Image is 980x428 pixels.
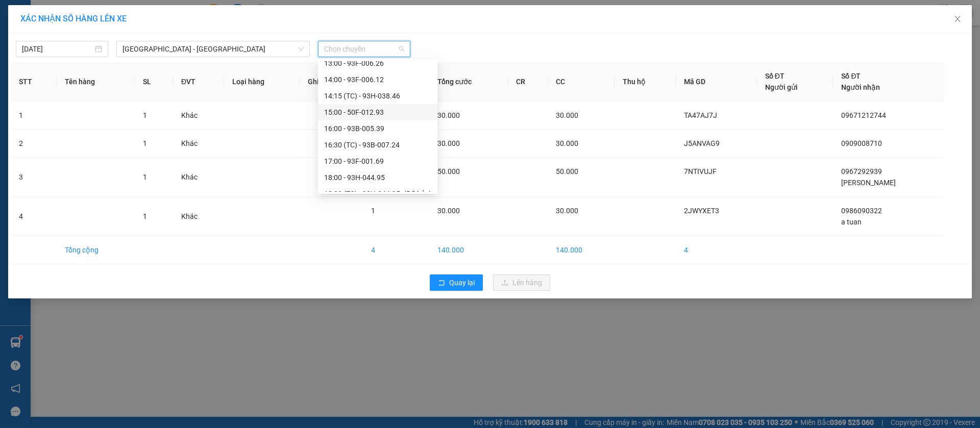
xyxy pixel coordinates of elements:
span: 0967292939 [841,167,882,175]
span: 2JWYXET3 [684,207,719,215]
span: [PERSON_NAME] [841,179,896,187]
span: 30.000 [556,111,578,119]
span: 30.000 [556,207,578,215]
span: Sài Gòn - Lộc Ninh [122,41,304,57]
span: 1 [371,207,375,215]
div: 16:30 (TC) - 93B-007.24 [324,139,431,150]
td: Tổng cộng [57,236,135,264]
span: close [953,15,962,23]
button: uploadLên hàng [493,274,550,291]
td: 2 [11,130,57,158]
span: 30.000 [556,139,578,147]
th: Mã GD [676,62,757,102]
th: ĐVT [173,62,224,102]
span: XÁC NHẬN SỐ HÀNG LÊN XE [20,14,127,23]
span: Số ĐT [841,72,861,80]
th: Ghi chú [300,62,363,102]
span: TA47AJ7J [684,111,717,119]
div: 16:00 - 93B-005.39 [324,123,431,134]
div: 14:00 - 93F-006.12 [324,74,431,85]
div: 17:00 - 93F-001.69 [324,156,431,167]
span: 30.000 [437,207,460,215]
span: Quay lại [449,277,475,288]
th: Tên hàng [57,62,135,102]
button: rollbackQuay lại [430,274,483,291]
span: down [298,46,304,52]
div: 18:30 (TC) - 93H-044.95 - (Đã hủy) [324,188,431,199]
span: a tuan [841,218,862,226]
td: Khác [173,130,224,158]
span: 50.000 [437,167,460,175]
span: 1 [143,212,147,220]
span: Số ĐT [765,72,785,80]
span: 50.000 [556,167,578,175]
span: 09671212744 [841,111,886,119]
span: 0909008710 [841,139,882,147]
th: Tổng cước [429,62,508,102]
span: Người gửi [765,83,798,91]
div: 14:15 (TC) - 93H-038.46 [324,90,431,102]
div: 13:00 - 93F-006.26 [324,58,431,69]
td: Khác [173,102,224,130]
input: 14/09/2025 [22,43,93,55]
td: 4 [676,236,757,264]
td: 4 [11,197,57,236]
span: 7NTIVUJF [684,167,717,175]
td: 3 [11,158,57,197]
td: 4 [363,236,429,264]
div: 15:00 - 50F-012.93 [324,107,431,118]
td: 1 [11,102,57,130]
th: CC [548,62,615,102]
td: 140.000 [548,236,615,264]
span: Chọn chuyến [324,41,404,57]
span: 0986090322 [841,207,882,215]
div: 18:00 - 93H-044.95 [324,172,431,183]
th: Thu hộ [615,62,676,102]
span: 30.000 [437,111,460,119]
button: Close [943,5,972,34]
span: 30.000 [437,139,460,147]
span: 1 [143,139,147,147]
td: Khác [173,158,224,197]
th: CR [508,62,548,102]
span: 1 [143,111,147,119]
th: STT [11,62,57,102]
th: Loại hàng [224,62,300,102]
td: Khác [173,197,224,236]
span: 1 [143,173,147,181]
span: rollback [438,279,445,287]
th: SL [135,62,173,102]
span: J5ANVAG9 [684,139,720,147]
td: 140.000 [429,236,508,264]
span: Người nhận [841,83,880,91]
